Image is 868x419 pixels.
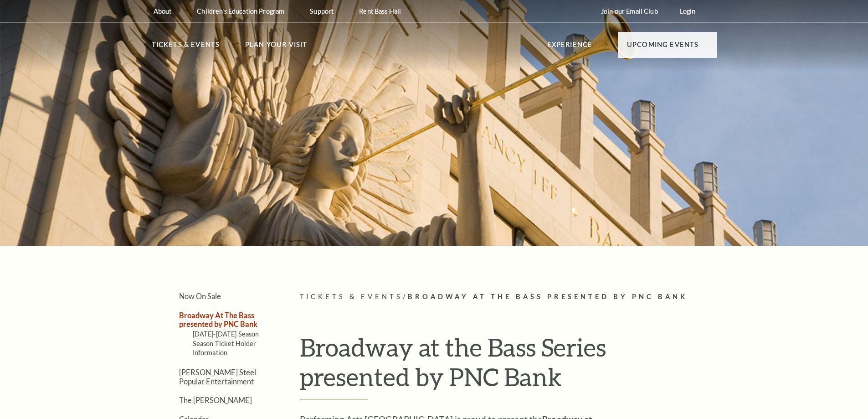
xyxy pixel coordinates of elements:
p: / [300,291,717,303]
a: Season Ticket Holder Information [193,340,257,357]
p: About [154,7,172,15]
p: Children's Education Program [197,7,284,15]
p: Rent Bass Hall [359,7,401,15]
a: The [PERSON_NAME] [179,396,252,404]
p: Upcoming Events [627,39,699,56]
span: Tickets & Events [300,293,403,300]
a: [PERSON_NAME] Steel Popular Entertainment [179,368,256,385]
a: Now On Sale [179,292,221,300]
p: Support [310,7,334,15]
p: Tickets & Events [152,39,220,56]
h1: Broadway at the Bass Series presented by PNC Bank [300,332,717,399]
p: Plan Your Visit [245,39,308,56]
p: Experience [547,39,593,56]
a: [DATE]-[DATE] Season [193,330,259,338]
a: Broadway At The Bass presented by PNC Bank [179,311,257,328]
span: Broadway At The Bass presented by PNC Bank [408,293,688,300]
